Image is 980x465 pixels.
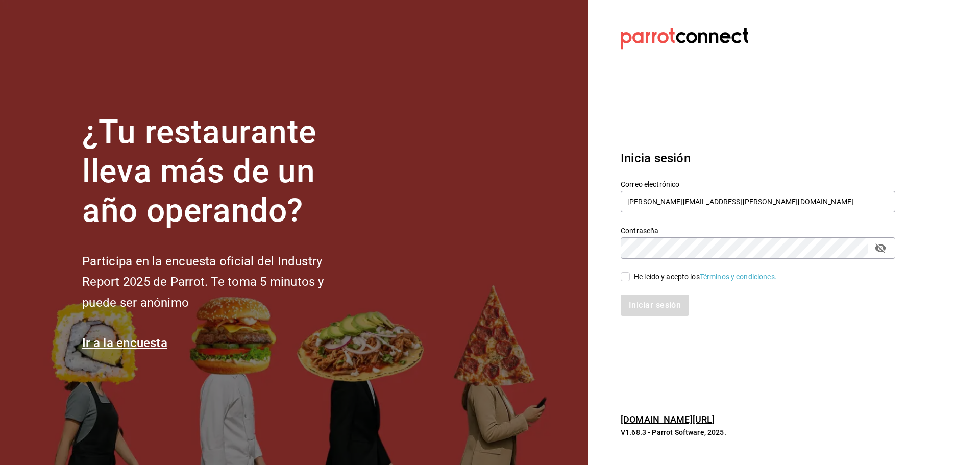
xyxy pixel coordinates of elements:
[634,272,777,282] div: He leído y acepto los
[82,113,358,230] h1: ¿Tu restaurante lleva más de un año operando?
[82,251,358,313] h2: Participa en la encuesta oficial del Industry Report 2025 de Parrot. Te toma 5 minutos y puede se...
[621,181,895,188] label: Correo electrónico
[700,273,777,281] a: Términos y condiciones.
[82,336,167,350] a: Ir a la encuesta
[621,427,895,437] p: V1.68.3 - Parrot Software, 2025.
[621,414,715,425] a: [DOMAIN_NAME][URL]
[621,149,895,167] h3: Inicia sesión
[621,227,895,234] label: Contraseña
[872,239,889,257] button: passwordField
[621,191,895,212] input: Ingresa tu correo electrónico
